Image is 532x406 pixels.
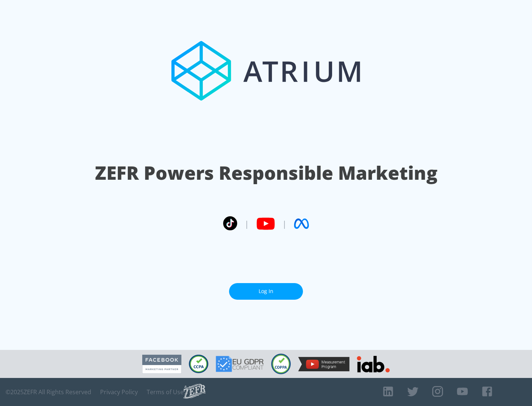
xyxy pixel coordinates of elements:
img: COPPA Compliant [271,354,291,374]
img: GDPR Compliant [216,356,264,372]
img: Facebook Marketing Partner [142,355,181,374]
a: Terms of Use [147,388,184,396]
a: Log In [229,283,303,300]
img: CCPA Compliant [189,355,208,373]
a: Privacy Policy [100,388,138,396]
h1: ZEFR Powers Responsible Marketing [95,160,437,186]
span: | [282,218,287,229]
span: | [245,218,249,229]
span: © 2025 ZEFR All Rights Reserved [6,388,91,396]
img: IAB [357,356,390,372]
img: YouTube Measurement Program [298,357,349,371]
